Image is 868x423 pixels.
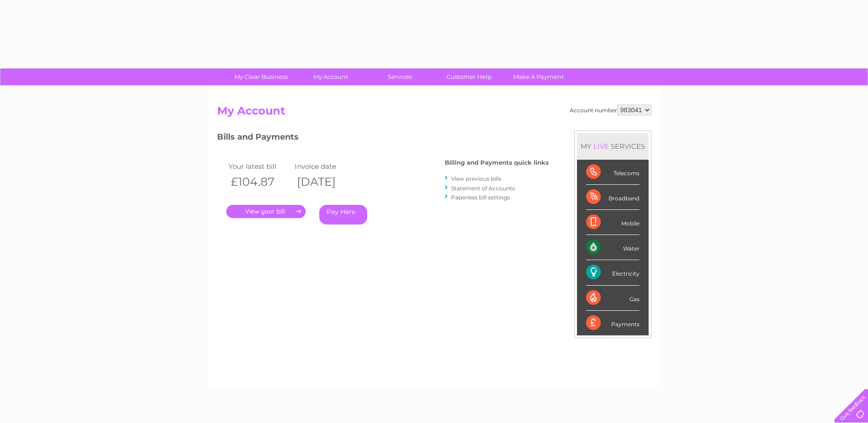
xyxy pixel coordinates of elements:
[223,68,299,85] a: My Clear Business
[586,185,639,210] div: Broadband
[577,133,649,159] div: MY SERVICES
[586,286,639,311] div: Gas
[586,210,639,235] div: Mobile
[319,205,367,225] a: Pay Here
[362,68,437,85] a: Services
[217,131,549,146] h3: Bills and Payments
[431,68,507,85] a: Customer Help
[217,104,651,122] h2: My Account
[451,194,510,201] a: Paperless bill settings
[586,160,639,185] div: Telecoms
[292,160,359,172] td: Invoice date
[586,235,639,260] div: Water
[292,172,359,191] th: [DATE]
[445,159,549,166] h4: Billing and Payments quick links
[293,68,368,85] a: My Account
[586,311,639,335] div: Payments
[586,260,639,285] div: Electricity
[226,172,292,191] th: £104.87
[226,205,306,218] a: .
[570,104,651,115] div: Account number
[501,68,576,85] a: Make A Payment
[451,175,501,182] a: View previous bills
[451,185,515,192] a: Statement of Accounts
[226,160,292,172] td: Your latest bill
[592,142,611,151] div: LIVE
